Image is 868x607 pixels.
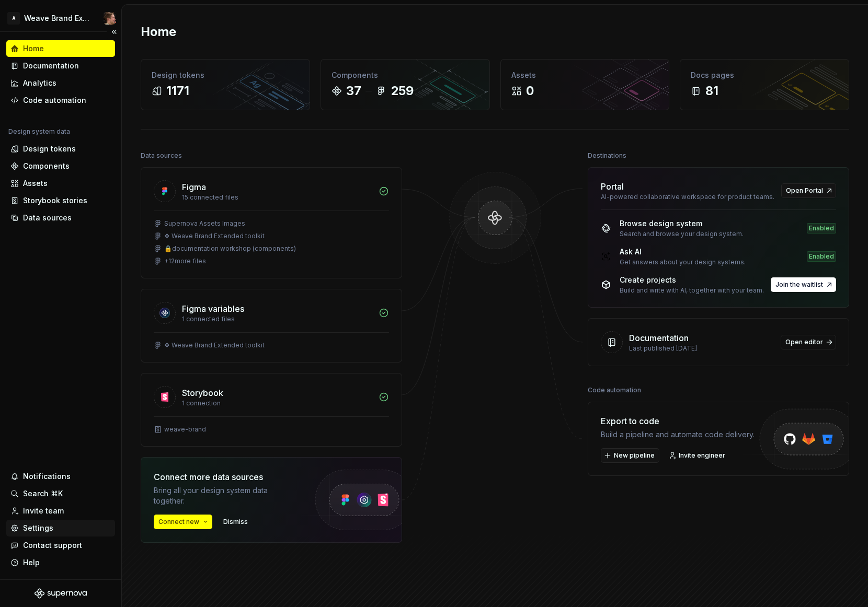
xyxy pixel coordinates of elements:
[346,83,361,99] div: 37
[6,468,115,485] button: Notifications
[154,485,295,506] div: Bring all your design system data together.
[6,75,115,91] a: Analytics
[620,230,744,238] div: Search and browse your design system.
[6,503,115,519] a: Invite team
[526,83,534,99] div: 0
[23,95,86,106] div: Code automation
[23,61,79,71] div: Documentation
[154,515,212,529] button: Connect new
[6,57,115,74] a: Documentation
[6,537,115,554] button: Contact support
[321,59,490,110] a: Components37259
[141,167,402,278] a: Figma15 connected filesSupernova Assets Images❖ Weave Brand Extended toolkit🔒documentation worksh...
[164,257,206,265] div: + 12 more files
[182,399,372,407] div: 1 connection
[6,175,115,192] a: Assets
[6,485,115,502] button: Search ⌘K
[23,78,56,88] div: Analytics
[141,289,402,363] a: Figma variables1 connected files❖ Weave Brand Extended toolkit
[785,338,823,346] span: Open editor
[164,425,206,434] div: weave-brand
[601,429,755,440] div: Build a pipeline and automate code delivery.
[511,70,659,80] div: Assets
[23,43,44,54] div: Home
[158,518,199,526] span: Connect new
[691,70,838,80] div: Docs pages
[141,24,176,40] h2: Home
[588,383,641,398] div: Code automation
[807,223,836,234] div: Enabled
[24,13,91,24] div: Weave Brand Extended
[775,281,823,289] span: Join the waitlist
[629,344,774,353] div: Last published [DATE]
[620,286,764,295] div: Build and write with AI, together with your team.
[164,341,265,349] div: ❖ Weave Brand Extended toolkit
[164,244,296,253] div: 🔒documentation workshop (components)
[601,180,624,193] div: Portal
[620,258,746,266] div: Get answers about your design systems.
[8,127,70,136] div: Design system data
[7,12,20,25] div: A
[705,83,718,99] div: 81
[679,451,725,460] span: Invite engineer
[786,186,823,195] span: Open Portal
[601,415,755,427] div: Export to code
[182,193,372,202] div: 15 connected files
[164,219,245,228] div: Supernova Assets Images
[771,277,836,292] button: Join the waitlist
[6,209,115,226] a: Data sources
[614,451,655,460] span: New pipeline
[2,7,119,29] button: AWeave Brand ExtendedAlexis Morin
[629,332,689,344] div: Documentation
[332,70,479,80] div: Components
[23,178,48,189] div: Assets
[781,183,836,198] a: Open Portal
[223,518,248,526] span: Dismiss
[807,251,836,262] div: Enabled
[23,144,76,154] div: Design tokens
[23,161,70,171] div: Components
[391,83,414,99] div: 259
[500,59,670,110] a: Assets0
[35,588,87,599] svg: Supernova Logo
[6,158,115,174] a: Components
[6,554,115,571] button: Help
[152,70,299,80] div: Design tokens
[6,40,115,57] a: Home
[6,520,115,536] a: Settings
[23,213,72,223] div: Data sources
[219,515,253,529] button: Dismiss
[23,523,53,533] div: Settings
[6,92,115,109] a: Code automation
[154,471,295,483] div: Connect more data sources
[23,195,87,206] div: Storybook stories
[182,181,206,193] div: Figma
[182,315,372,323] div: 1 connected files
[601,193,775,201] div: AI-powered collaborative workspace for product teams.
[107,25,121,39] button: Collapse sidebar
[666,448,730,463] a: Invite engineer
[166,83,189,99] div: 1171
[141,59,310,110] a: Design tokens1171
[6,141,115,157] a: Design tokens
[23,557,40,568] div: Help
[6,192,115,209] a: Storybook stories
[680,59,849,110] a: Docs pages81
[182,387,223,399] div: Storybook
[23,471,71,482] div: Notifications
[23,506,64,516] div: Invite team
[23,540,82,551] div: Contact support
[182,302,244,315] div: Figma variables
[588,148,626,163] div: Destinations
[141,373,402,447] a: Storybook1 connectionweave-brand
[620,247,746,257] div: Ask AI
[104,12,116,25] img: Alexis Morin
[141,148,182,163] div: Data sources
[601,448,659,463] button: New pipeline
[620,218,744,229] div: Browse design system
[620,275,764,285] div: Create projects
[23,488,63,499] div: Search ⌘K
[164,232,265,240] div: ❖ Weave Brand Extended toolkit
